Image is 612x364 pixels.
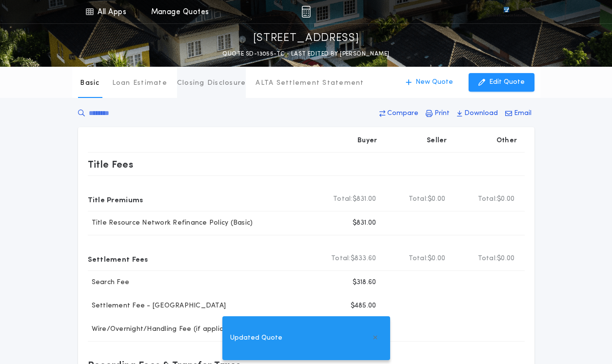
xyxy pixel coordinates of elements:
[486,7,527,17] img: vs-icon
[351,301,376,311] p: $485.00
[387,109,418,118] p: Compare
[376,105,421,122] button: Compare
[357,136,377,146] p: Buyer
[502,105,534,122] button: Email
[428,194,445,204] span: $0.00
[434,109,450,118] p: Print
[353,278,376,287] p: $318.60
[469,73,534,92] button: Edit Quote
[415,77,453,87] p: New Quote
[409,254,428,264] b: Total:
[496,136,516,146] p: Other
[478,194,497,204] b: Total:
[464,109,498,118] p: Download
[301,6,311,18] img: img
[80,78,99,88] p: Basic
[353,194,376,204] span: $831.00
[112,78,167,88] p: Loan Estimate
[88,218,253,228] p: Title Resource Network Refinance Policy (Basic)
[253,31,359,46] p: [STREET_ADDRESS]
[88,251,148,267] p: Settlement Fees
[514,109,532,118] p: Email
[351,254,376,264] span: $833.60
[88,156,134,172] p: Title Fees
[331,254,351,264] b: Total:
[177,78,246,88] p: Closing Disclosure
[454,105,501,122] button: Download
[396,73,463,92] button: New Quote
[256,78,364,88] p: ALTA Settlement Statement
[222,49,389,59] p: QUOTE SD-13055-TC - LAST EDITED BY [PERSON_NAME]
[88,278,130,287] p: Search Fee
[497,194,514,204] span: $0.00
[409,194,428,204] b: Total:
[88,192,143,207] p: Title Premiums
[497,254,514,264] span: $0.00
[333,194,353,204] b: Total:
[230,333,282,344] span: Updated Quote
[88,301,226,311] p: Settlement Fee - [GEOGRAPHIC_DATA]
[353,218,376,228] p: $831.00
[423,105,453,122] button: Print
[427,136,447,146] p: Seller
[489,77,525,87] p: Edit Quote
[478,254,497,264] b: Total:
[428,254,445,264] span: $0.00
